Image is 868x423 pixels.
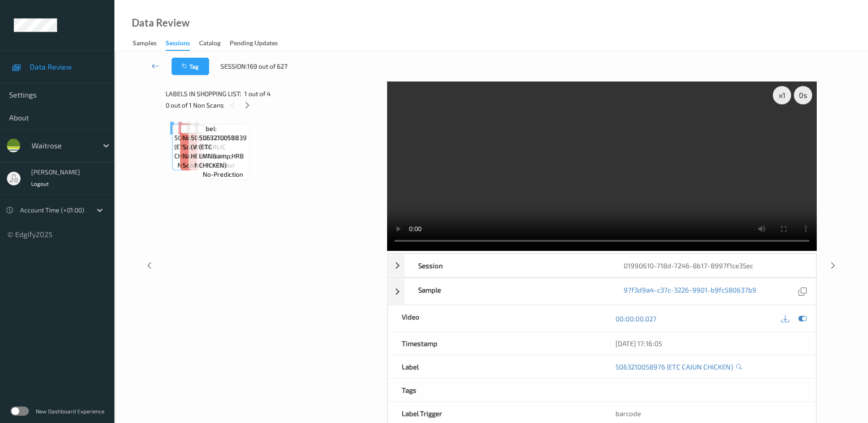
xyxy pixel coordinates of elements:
[615,339,802,348] div: [DATE] 17:16:05
[178,161,218,170] span: no-prediction
[174,124,221,161] span: Label: 5063210058976 (ETC CAJUN CHICKEN)
[388,332,602,355] div: Timestamp
[133,37,166,50] a: Samples
[199,38,221,50] div: Catalog
[172,58,209,75] button: Tag
[794,86,812,104] div: 0 s
[166,37,199,51] a: Sessions
[610,254,816,277] div: 01990610-718d-7246-8b17-8997f1ce35ec
[624,285,756,298] a: 97f3d9a4-c37c-3226-9901-b9fc580637b9
[194,161,235,170] span: no-prediction
[199,124,247,170] span: Label: 5063210058839 (ETC LMN&amp;HRB CHICKEN)
[132,18,189,27] div: Data Review
[404,254,610,277] div: Session
[388,379,602,401] div: Tags
[615,362,733,371] a: 5063210058976 (ETC CAJUN CHICKEN)
[183,152,200,170] span: non-scan
[191,124,238,161] span: Label: 5063210058990 (WR GARLIC HERB CHKN)
[166,89,241,98] span: Labels in shopping list:
[203,170,243,179] span: no-prediction
[404,278,610,304] div: Sample
[230,37,287,50] a: Pending Updates
[166,38,190,51] div: Sessions
[183,124,200,152] span: Label: Non-Scan
[773,86,791,104] div: x 1
[230,38,278,50] div: Pending Updates
[244,89,271,98] span: 1 out of 4
[133,38,156,50] div: Samples
[388,305,602,331] div: Video
[615,314,657,323] a: 00:00:00.027
[388,355,602,378] div: Label
[199,37,230,50] a: Catalog
[166,99,381,111] div: 0 out of 1 Non Scans
[221,62,247,71] span: Session:
[388,254,816,277] div: Session01990610-718d-7246-8b17-8997f1ce35ec
[247,62,287,71] span: 169 out of 627
[388,278,816,305] div: Sample97f3d9a4-c37c-3226-9901-b9fc580637b9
